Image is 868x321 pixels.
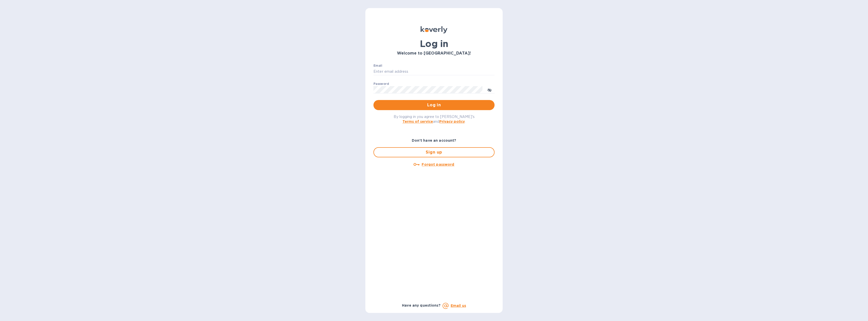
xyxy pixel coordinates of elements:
span: Sign up [378,149,490,155]
button: Sign up [373,147,495,157]
h1: Log in [373,38,495,49]
span: By logging in you agree to [PERSON_NAME]'s and . [394,115,475,124]
a: Terms of service [402,119,433,124]
span: Log in [377,102,491,108]
a: Email us [451,304,466,308]
b: Don't have an account? [412,138,456,142]
u: Forgot password [422,162,454,166]
label: Email [373,64,382,67]
label: Password [373,82,389,85]
input: Enter email address [373,68,495,76]
h3: Welcome to [GEOGRAPHIC_DATA]! [373,51,495,56]
b: Have any questions? [402,303,441,307]
button: Log in [373,100,495,110]
button: toggle password visibility [484,85,495,95]
img: Koverly [421,26,447,33]
a: Privacy policy [439,119,465,124]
